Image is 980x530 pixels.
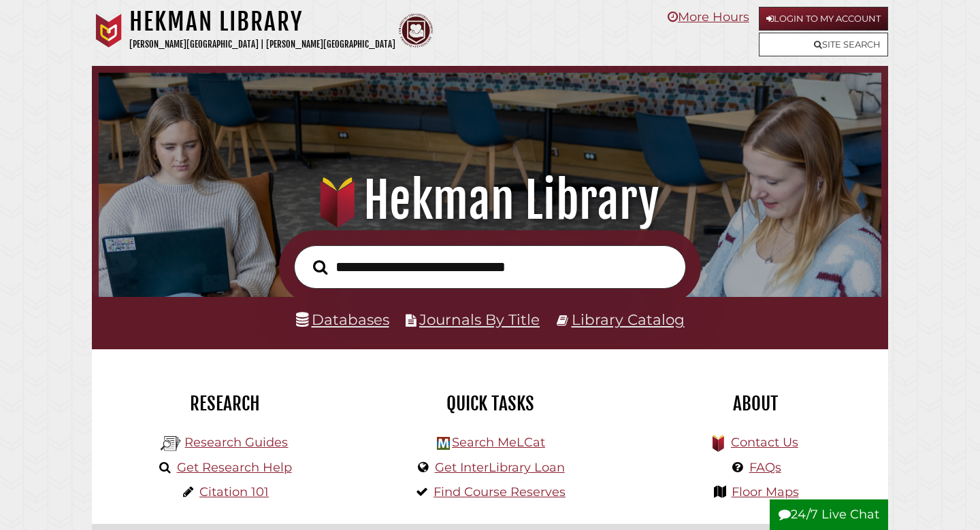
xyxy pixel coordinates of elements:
a: Research Guides [184,435,288,450]
a: Site Search [759,33,888,56]
a: Contact Us [731,435,798,450]
a: More Hours [668,10,749,24]
p: [PERSON_NAME][GEOGRAPHIC_DATA] | [PERSON_NAME][GEOGRAPHIC_DATA] [129,37,395,52]
a: Floor Maps [732,484,799,499]
i: Search [313,259,327,275]
button: Search [306,256,334,279]
a: Find Course Reserves [434,484,566,499]
a: Journals By Title [419,311,540,328]
a: Databases [296,311,389,328]
img: Calvin Theological Seminary [399,14,433,48]
h2: Research [102,392,347,415]
h2: About [633,392,878,415]
a: Search MeLCat [452,435,545,450]
a: Get InterLibrary Loan [435,460,565,475]
h1: Hekman Library [114,171,867,230]
img: Hekman Library Logo [437,437,450,450]
a: Get Research Help [177,460,292,475]
h2: Quick Tasks [367,392,612,415]
a: Library Catalog [572,311,685,328]
a: FAQs [749,460,781,475]
a: Citation 101 [199,484,269,499]
a: Login to My Account [759,7,888,31]
h1: Hekman Library [129,7,395,37]
img: Calvin University [92,14,126,48]
img: Hekman Library Logo [161,434,181,454]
